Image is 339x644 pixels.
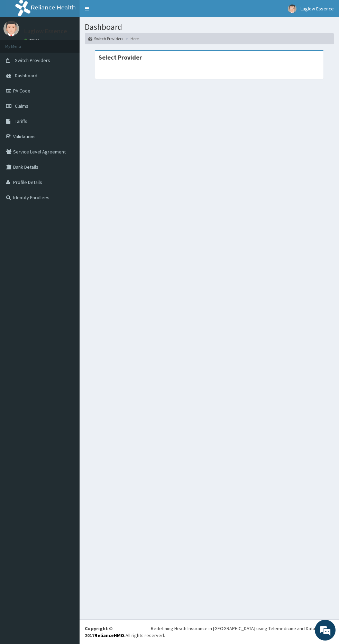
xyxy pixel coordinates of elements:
[94,632,124,638] a: RelianceHMO
[15,118,27,124] span: Tariffs
[85,23,334,32] h1: Dashboard
[288,5,296,13] img: User Image
[24,28,67,34] p: Luglow Essence
[99,53,142,61] strong: Select Provider
[24,38,41,43] a: Online
[301,6,334,12] span: Luglow Essence
[124,36,139,42] li: Here
[151,625,334,632] div: Redefining Heath Insurance in [GEOGRAPHIC_DATA] using Telemedicine and Data Science!
[3,21,19,36] img: User Image
[15,72,37,79] span: Dashboard
[15,57,50,63] span: Switch Providers
[15,103,28,109] span: Claims
[80,619,339,644] footer: All rights reserved.
[88,36,123,42] a: Switch Providers
[85,625,126,638] strong: Copyright © 2017 .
